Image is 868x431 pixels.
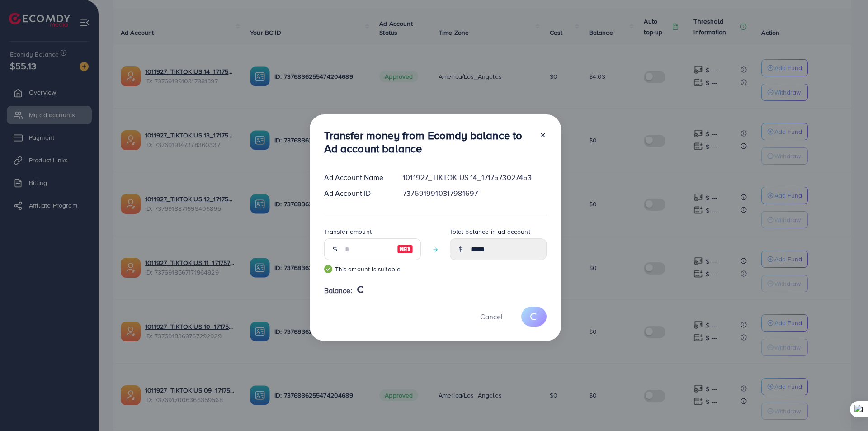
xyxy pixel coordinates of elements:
[830,390,861,424] iframe: Chat
[480,312,503,322] span: Cancel
[317,188,396,199] div: Ad Account ID
[324,265,421,274] small: This amount is suitable
[396,172,553,183] div: 1011927_TIKTOK US 14_1717573027453
[397,244,413,255] img: image
[396,188,553,199] div: 7376919910317981697
[324,227,372,236] label: Transfer amount
[324,285,353,296] span: Balance:
[324,129,532,155] h3: Transfer money from Ecomdy balance to Ad account balance
[317,172,396,183] div: Ad Account Name
[469,307,514,326] button: Cancel
[450,227,530,236] label: Total balance in ad account
[324,265,332,273] img: guide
